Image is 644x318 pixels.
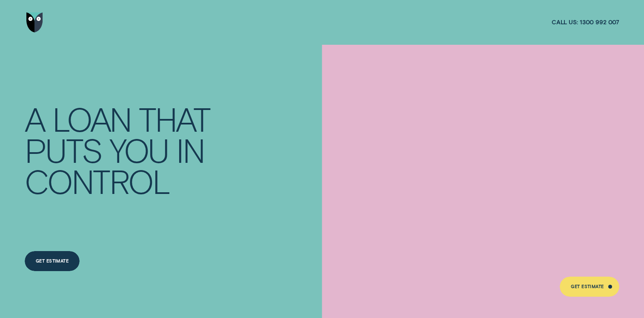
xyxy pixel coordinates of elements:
a: Call us:1300 992 007 [552,18,619,26]
a: Get Estimate [25,251,80,271]
a: Get Estimate [560,277,619,297]
span: Call us: [552,18,578,26]
h4: A LOAN THAT PUTS YOU IN CONTROL [25,103,218,197]
img: Wisr [26,12,43,32]
span: 1300 992 007 [580,18,619,26]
